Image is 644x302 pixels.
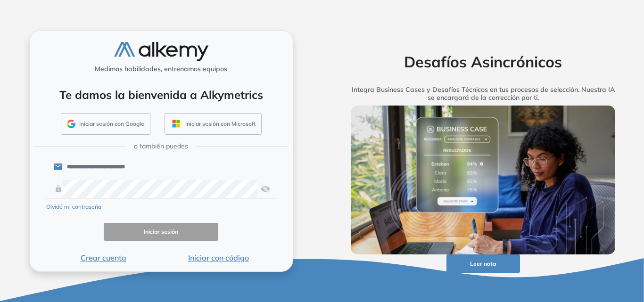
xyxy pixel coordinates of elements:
[104,223,219,241] button: Iniciar sesión
[161,252,276,263] button: Iniciar con código
[474,193,644,302] div: Widget de chat
[46,203,101,211] button: Olvidé mi contraseña
[114,42,208,61] img: logo-alkemy
[42,88,281,102] h4: Te damos la bienvenida a Alkymetrics
[336,86,630,102] h5: Integra Business Cases y Desafíos Técnicos en tus procesos de selección. Nuestra IA se encargará ...
[171,118,182,129] img: OUTLOOK_ICON
[336,53,630,71] h2: Desafíos Asincrónicos
[165,113,262,135] button: Iniciar sesión con Microsoft
[474,193,644,302] iframe: Chat Widget
[46,252,161,263] button: Crear cuenta
[61,113,150,135] button: Iniciar sesión con Google
[67,120,75,128] img: GMAIL_ICON
[446,254,520,273] button: Leer nota
[261,180,270,198] img: asd
[351,106,616,254] img: img-more-info
[134,141,188,151] span: o también puedes
[33,65,289,73] h5: Medimos habilidades, entrenamos equipos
